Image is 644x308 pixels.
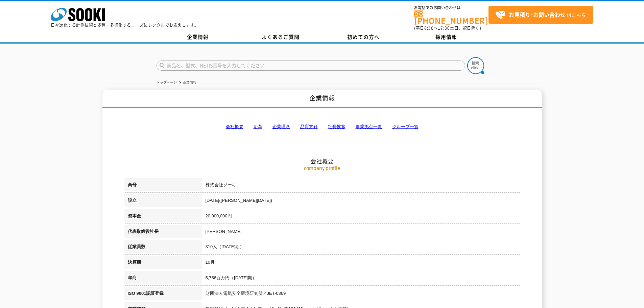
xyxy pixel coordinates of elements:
span: 8:50 [424,25,434,31]
td: [DATE]([PERSON_NAME][DATE]) [202,194,520,209]
strong: お見積り･お問い合わせ [509,10,566,19]
td: 10月 [202,256,520,271]
a: 初めての方へ [322,32,405,42]
th: 商号 [124,178,202,194]
a: 社長挨拶 [328,124,345,129]
span: (平日 ～ 土日、祝日除く) [414,25,481,31]
a: [PHONE_NUMBER] [414,10,488,24]
td: 310人（[DATE]期） [202,240,520,256]
td: 財団法人電気安全環境研究所／JET-0869 [202,287,520,302]
p: company profile [124,164,520,171]
a: 会社概要 [226,124,243,129]
a: 事業拠点一覧 [356,124,382,129]
span: 17:30 [438,25,450,31]
a: 沿革 [254,124,262,129]
p: 日々進化する計測技術と多種・多様化するニーズにレンタルでお応えします。 [51,23,199,27]
th: 資本金 [124,209,202,225]
td: 20,000,000円 [202,209,520,225]
td: [PERSON_NAME] [202,225,520,240]
th: 決算期 [124,256,202,271]
span: お電話でのお問い合わせは [414,6,488,10]
a: 採用情報 [405,32,488,42]
th: 設立 [124,194,202,209]
th: 年商 [124,271,202,287]
h2: 会社概要 [124,90,520,165]
a: 企業情報 [157,32,239,42]
a: よくあるご質問 [239,32,322,42]
li: 企業情報 [178,79,196,86]
a: お見積り･お問い合わせはこちら [488,6,593,24]
a: グループ一覧 [392,124,419,129]
th: 従業員数 [124,240,202,256]
img: btn_search.png [467,57,484,74]
a: トップページ [157,80,177,84]
span: 初めての方へ [347,33,380,41]
th: ISO 9001認証登録 [124,287,202,302]
span: はこちら [495,10,586,20]
a: 企業理念 [272,124,290,129]
td: 株式会社ソーキ [202,178,520,194]
input: 商品名、型式、NETIS番号を入力してください [157,61,465,71]
td: 5,756百万円（[DATE]期） [202,271,520,287]
h1: 企業情報 [102,90,542,108]
a: 品質方針 [300,124,318,129]
th: 代表取締役社長 [124,225,202,240]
